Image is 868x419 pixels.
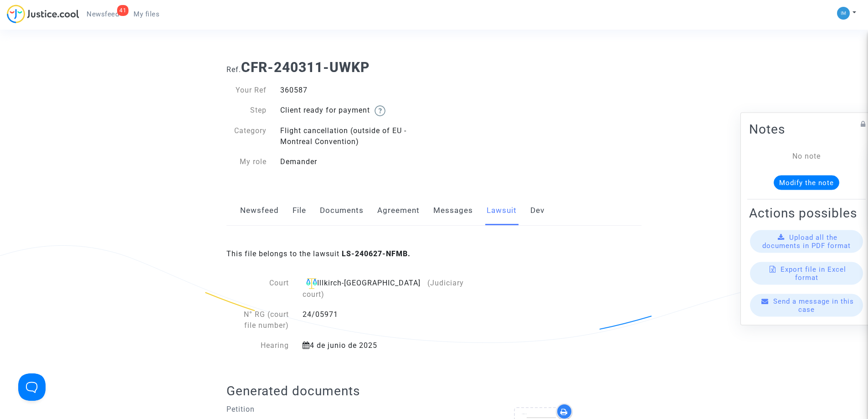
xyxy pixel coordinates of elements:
div: No note [763,150,850,161]
span: This file belongs to the lawsuit [226,249,411,258]
span: Upload all the documents in PDF format [762,233,851,249]
div: Category [220,125,273,147]
span: Export file in Excel format [781,265,846,281]
a: Lawsuit [487,196,517,226]
div: Hearing [226,340,296,351]
a: Messages [433,196,473,226]
span: Newsfeed [87,10,119,18]
div: Your Ref [220,85,273,96]
div: 24/05971 [296,309,480,331]
a: My files [126,7,167,21]
a: File [293,196,306,226]
a: Newsfeed [240,196,279,226]
img: jc-logo.svg [7,5,79,23]
div: 4 de junio de 2025 [296,340,480,351]
div: Step [220,105,273,116]
b: CFR-240311-UWKP [241,59,370,75]
a: Agreement [377,196,420,226]
a: Documents [320,196,364,226]
span: My files [134,10,159,18]
div: 41 [117,5,128,16]
a: 41Newsfeed [79,7,126,21]
b: LS-240627-NFMB. [342,249,411,258]
img: help.svg [375,105,385,116]
span: Ref. [226,65,241,74]
div: Flight cancellation (outside of EU - Montreal Convention) [273,125,434,147]
span: Send a message in this case [773,297,854,313]
h2: Generated documents [226,383,642,399]
div: My role [220,156,273,167]
h2: Actions possibles [749,205,864,221]
p: Petition [226,403,427,415]
div: Court [226,278,296,300]
iframe: Help Scout Beacon - Open [18,373,46,401]
div: Demander [273,156,434,167]
div: Illkirch-[GEOGRAPHIC_DATA] [303,278,473,300]
h2: Notes [749,121,864,137]
div: Client ready for payment [273,105,434,116]
div: N° RG (court file number) [226,309,296,331]
button: Modify the note [774,175,839,190]
img: icon-faciliter-sm.svg [306,278,317,289]
img: a105443982b9e25553e3eed4c9f672e7 [837,7,850,20]
div: 360587 [273,85,434,96]
a: Dev [530,196,544,226]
